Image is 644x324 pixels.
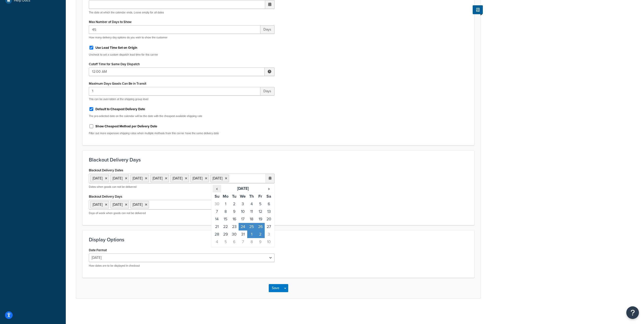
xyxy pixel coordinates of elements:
[213,193,221,200] th: Su
[256,193,264,200] th: Fr
[213,215,221,223] td: 14
[239,193,247,200] th: We
[89,237,468,242] h3: Display Options
[110,175,129,182] li: [DATE]
[230,193,239,200] th: Tu
[239,223,247,230] td: 24
[230,215,239,223] td: 16
[230,223,239,230] td: 23
[89,114,275,118] p: The pre-selected date on the calendar will be the date with the cheapest available shipping rate
[265,238,273,246] td: 10
[213,200,221,208] td: 30
[265,208,273,215] td: 13
[213,208,221,215] td: 7
[260,87,275,96] span: Days
[89,11,275,14] p: The date at which the calendar ends. Leave empty for all dates
[221,208,230,215] td: 8
[221,230,230,238] td: 29
[256,200,264,208] td: 5
[170,175,189,182] li: [DATE]
[260,25,275,34] span: Days
[221,185,264,193] th: [DATE]
[256,215,264,223] td: 19
[265,185,273,192] span: ›
[89,36,275,39] p: How many delivery day options do you wish to show the customer
[89,97,275,101] p: This can be overridden at the shipping group level
[247,200,256,208] td: 4
[213,185,221,192] span: ‹
[239,208,247,215] td: 10
[265,193,273,200] th: Sa
[265,200,273,208] td: 6
[213,230,221,238] td: 28
[133,202,142,207] span: [DATE]
[89,168,123,172] label: Blackout Delivery Dates
[89,53,275,57] p: Uncheck to set a custom dispatch lead time for this carrier
[221,200,230,208] td: 1
[247,208,256,215] td: 11
[247,223,256,230] td: 25
[247,238,256,246] td: 8
[113,202,122,207] span: [DATE]
[247,230,256,238] td: 1
[89,20,132,24] label: Max Number of Days to Show
[95,45,137,50] label: Use Lead Time Set on Origin
[213,238,221,246] td: 4
[89,211,275,215] p: Days of week when goods can not be delivered
[265,215,273,223] td: 20
[269,284,282,292] button: Save
[93,202,102,207] span: [DATE]
[150,175,169,182] li: [DATE]
[210,175,229,182] li: [DATE]
[265,230,273,238] td: 3
[95,107,145,111] label: Default to Cheapest Delivery Date
[89,62,140,66] label: Cutoff Time for Same Day Dispatch
[239,230,247,238] td: 31
[247,215,256,223] td: 18
[130,175,149,182] li: [DATE]
[221,215,230,223] td: 15
[473,5,483,14] button: Show Help Docs
[90,175,109,182] li: [DATE]
[256,223,264,230] td: 26
[239,215,247,223] td: 17
[230,200,239,208] td: 2
[89,82,146,85] label: Maximum Days Goods Can Be in Transit
[89,185,275,189] p: Dates when goods can not be delivered
[230,230,239,238] td: 30
[256,238,264,246] td: 9
[221,223,230,230] td: 22
[89,264,275,268] p: How dates are to be displayed in checkout
[230,238,239,246] td: 6
[230,208,239,215] td: 9
[239,200,247,208] td: 3
[221,238,230,246] td: 5
[89,195,122,198] label: Blackout Delivery Days
[256,230,264,238] td: 2
[247,193,256,200] th: Th
[626,306,639,319] button: Open Resource Center
[89,131,275,135] p: Filter out more expensive shipping rates when multiple methods from this carrier have the same de...
[89,157,468,163] h3: Blackout Delivery Days
[265,223,273,230] td: 27
[221,193,230,200] th: Mo
[256,208,264,215] td: 12
[95,124,157,129] label: Show Cheapest Method per Delivery Date
[190,175,209,182] li: [DATE]
[239,238,247,246] td: 7
[213,223,221,230] td: 21
[89,248,107,252] label: Date Format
